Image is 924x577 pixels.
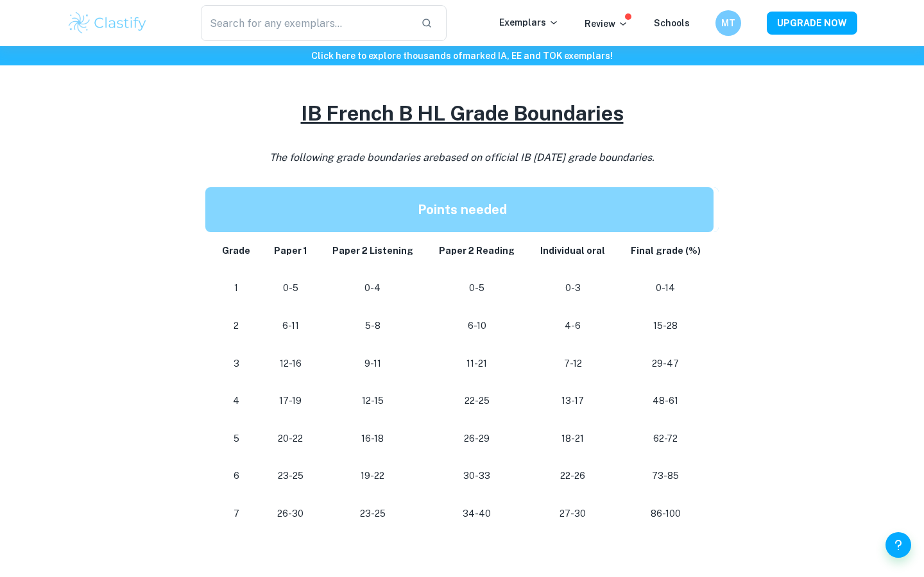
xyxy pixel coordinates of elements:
p: 4-6 [538,317,607,335]
p: 30-33 [436,467,517,485]
p: 0-4 [329,280,416,297]
p: 29-47 [628,355,703,372]
p: 22-25 [436,392,517,410]
p: 6-11 [273,317,309,335]
p: 0-5 [273,280,309,297]
p: 3 [221,355,252,372]
p: 16-18 [329,430,416,447]
strong: Final grade (%) [631,246,701,256]
p: 0-14 [628,280,703,297]
p: 62-72 [628,430,703,447]
p: 23-25 [329,505,416,523]
p: Exemplars [499,15,559,29]
p: 0-3 [538,280,607,297]
p: 26-30 [273,505,309,523]
button: MT [715,10,741,36]
p: Review [585,17,628,31]
p: 2 [221,317,252,335]
p: 5-8 [329,317,416,335]
i: The following grade boundaries are [269,151,654,163]
strong: Individual oral [540,246,605,256]
p: 20-22 [273,430,309,447]
p: 86-100 [628,505,703,523]
p: 7 [221,505,252,523]
strong: Paper 2 Reading [439,246,515,256]
strong: Points needed [418,202,507,217]
strong: Paper 2 Listening [332,246,413,256]
p: 73-85 [628,467,703,485]
p: 1 [221,280,252,297]
p: 26-29 [436,430,517,447]
span: based on official IB [DATE] grade boundaries. [438,151,654,163]
p: 13-17 [538,392,607,410]
p: 6 [221,467,252,485]
u: IB French B HL Grade Boundaries [301,101,624,125]
p: 15-28 [628,317,703,335]
p: 19-22 [329,467,416,485]
p: 9-11 [329,355,416,372]
p: 12-16 [273,355,309,372]
img: Clastify logo [67,10,148,36]
strong: Grade [222,246,250,256]
p: 12-15 [329,392,416,410]
p: 27-30 [538,505,607,523]
p: 7-12 [538,355,607,372]
p: 48-61 [628,392,703,410]
p: 22-26 [538,467,607,485]
p: 23-25 [273,467,309,485]
p: 34-40 [436,505,517,523]
p: 17-19 [273,392,309,410]
input: Search for any exemplars... [201,5,411,41]
p: 18-21 [538,430,607,447]
p: 4 [221,392,252,410]
button: Help and Feedback [886,532,911,558]
p: 6-10 [436,317,517,335]
a: Schools [654,18,690,28]
p: 5 [221,430,252,447]
p: 11-21 [436,355,517,372]
h6: MT [721,16,736,30]
strong: Paper 1 [274,246,307,256]
p: 0-5 [436,280,517,297]
h6: Click here to explore thousands of marked IA, EE and TOK exemplars ! [3,49,921,63]
button: UPGRADE NOW [767,12,857,35]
